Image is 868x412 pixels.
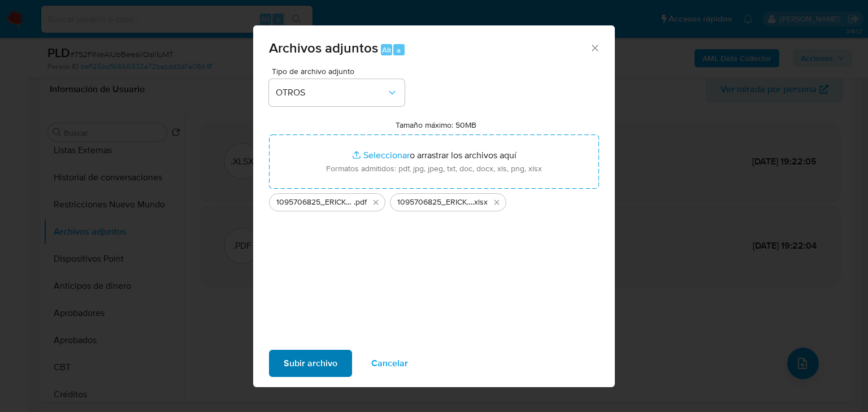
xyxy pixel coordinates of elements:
[472,197,488,208] span: .xlsx
[269,189,599,211] ul: Archivos seleccionados
[272,67,407,75] span: Tipo de archivo adjunto
[276,197,354,208] span: 1095706825_ERICKA [PERSON_NAME] ORTIZ_SEP25
[589,42,600,53] button: Cerrar
[396,120,476,130] label: Tamaño máximo: 50MB
[284,351,337,376] span: Subir archivo
[371,351,408,376] span: Cancelar
[397,45,401,55] span: a
[490,196,504,209] button: Eliminar 1095706825_ERICKA LILIANA GOMEZ ORTIZ_SEP25.xlsx
[382,45,391,55] span: Alt
[269,38,378,58] span: Archivos adjuntos
[354,197,367,208] span: .pdf
[369,196,383,209] button: Eliminar 1095706825_ERICKA LILIANA GOMEZ ORTIZ_SEP25 .pdf
[269,350,352,377] button: Subir archivo
[269,79,405,106] button: OTROS
[397,197,472,208] span: 1095706825_ERICKA [PERSON_NAME] ORTIZ_SEP25
[276,87,387,98] span: OTROS
[357,350,423,377] button: Cancelar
